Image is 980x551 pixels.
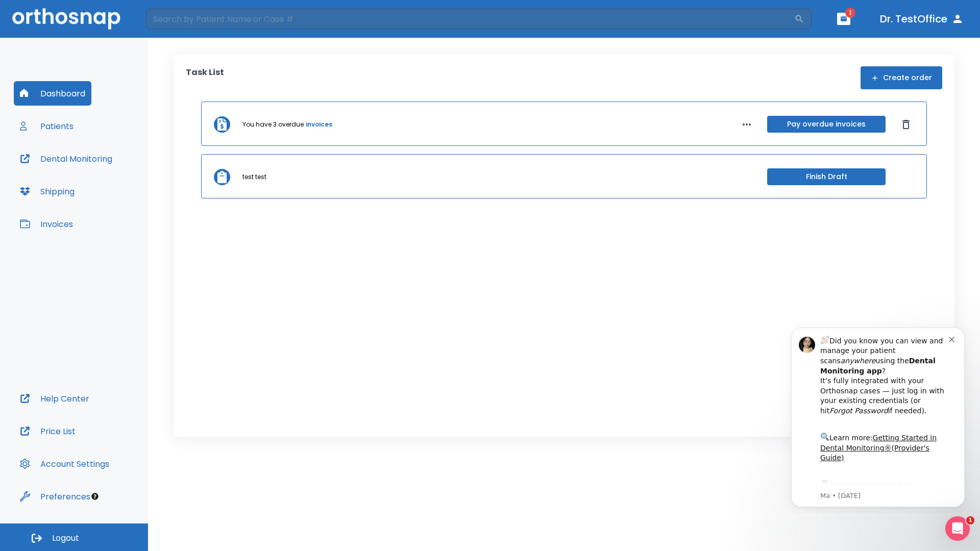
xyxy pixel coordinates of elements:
[14,212,79,236] button: Invoices
[966,516,974,524] span: 1
[52,533,79,544] span: Logout
[14,419,82,443] button: Price List
[861,66,942,89] button: Create order
[306,120,332,129] a: invoices
[14,452,115,476] button: Account Settings
[945,516,970,541] iframe: Intercom live chat
[14,146,118,171] button: Dental Monitoring
[845,8,855,18] span: 1
[12,8,120,29] img: Orthosnap
[173,16,181,24] button: Dismiss notification
[90,492,100,501] div: Tooltip anchor
[876,10,968,28] button: Dr. TestOffice
[44,160,173,212] div: Download the app: | ​ Let us know if you need help getting started!
[44,173,173,182] p: Message from Ma, sent 5w ago
[14,484,96,509] button: Preferences
[14,386,95,411] button: Help Center
[14,114,80,138] button: Patients
[776,318,980,513] iframe: Intercom notifications message
[186,66,224,89] p: Task List
[242,120,304,129] p: You have 3 overdue
[898,116,914,133] button: Dismiss
[146,9,794,29] input: Search by Patient Name or Case #
[14,81,91,106] button: Dashboard
[14,179,81,204] button: Shipping
[242,172,266,182] p: test test
[767,116,886,133] button: Pay overdue invoices
[767,168,886,185] button: Finish Draft
[44,163,135,181] a: App Store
